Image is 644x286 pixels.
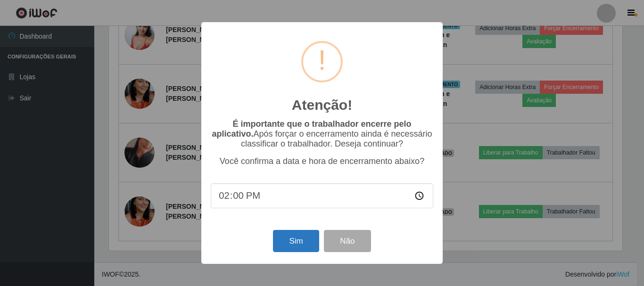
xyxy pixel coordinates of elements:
[211,156,433,166] p: Você confirma a data e hora de encerramento abaixo?
[324,230,371,252] button: Não
[212,119,411,139] b: É importante que o trabalhador encerre pelo aplicativo.
[211,119,433,149] p: Após forçar o encerramento ainda é necessário classificar o trabalhador. Deseja continuar?
[292,97,352,114] h2: Atenção!
[273,230,319,252] button: Sim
